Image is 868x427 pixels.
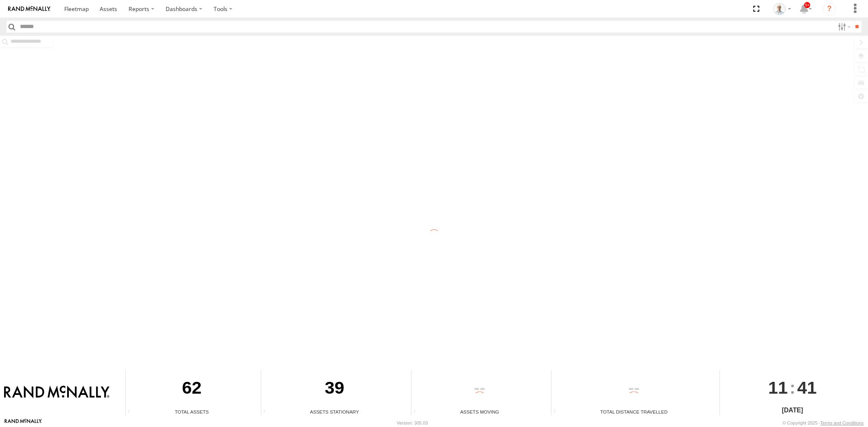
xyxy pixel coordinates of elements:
[551,408,717,415] div: Total Distance Travelled
[126,370,258,408] div: 62
[261,409,273,415] div: Total number of assets current stationary.
[770,3,794,15] div: Kurt Byers
[823,2,836,15] i: ?
[126,408,258,415] div: Total Assets
[411,408,548,415] div: Assets Moving
[261,370,408,408] div: 39
[8,6,50,12] img: rand-logo.svg
[835,21,852,33] label: Search Filter Options
[4,419,42,427] a: Visit our Website
[261,408,408,415] div: Assets Stationary
[783,420,864,425] div: © Copyright 2025 -
[797,370,817,405] span: 41
[551,409,564,415] div: Total distance travelled by all assets within specified date range and applied filters
[397,420,428,425] div: Version: 305.03
[768,370,788,405] span: 11
[820,420,864,425] a: Terms and Conditions
[4,386,109,399] img: Rand McNally
[411,409,424,415] div: Total number of assets current in transit.
[720,370,865,405] div: :
[126,409,138,415] div: Total number of Enabled Assets
[720,405,865,415] div: [DATE]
